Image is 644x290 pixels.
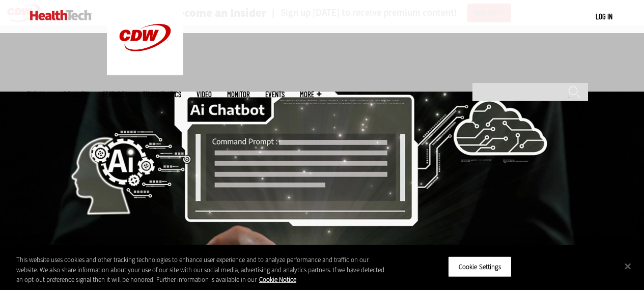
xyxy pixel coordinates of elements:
[300,91,321,98] span: More
[265,91,285,98] a: Events
[259,275,296,284] a: More information about your privacy
[16,255,386,285] div: This website uses cookies and other tracking technologies to enhance user experience and to analy...
[102,91,127,98] a: Features
[227,91,250,98] a: MonITor
[596,12,612,21] a: Log in
[596,11,612,22] div: User menu
[448,256,512,277] button: Cookie Settings
[143,91,181,98] a: Tips & Tactics
[61,91,87,98] span: Specialty
[30,10,92,20] img: Home
[197,91,212,98] a: Video
[107,67,183,78] a: CDW
[617,255,639,277] button: Close
[27,91,45,98] span: Topics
